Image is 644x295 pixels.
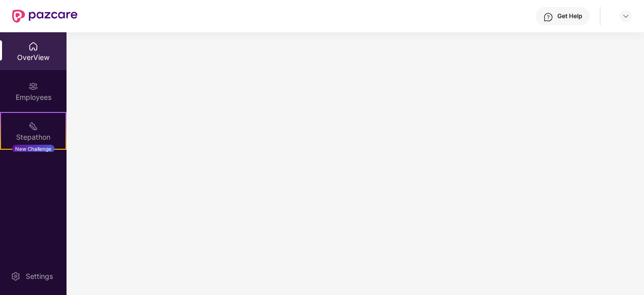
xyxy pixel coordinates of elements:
[28,41,38,51] img: svg+xml;base64,PHN2ZyBpZD0iSG9tZSIgeG1sbnM9Imh0dHA6Ly93d3cudzMub3JnLzIwMDAvc3ZnIiB3aWR0aD0iMjAiIG...
[28,121,38,131] img: svg+xml;base64,PHN2ZyB4bWxucz0iaHR0cDovL3d3dy53My5vcmcvMjAwMC9zdmciIHdpZHRoPSIyMSIgaGVpZ2h0PSIyMC...
[622,12,630,20] img: svg+xml;base64,PHN2ZyBpZD0iRHJvcGRvd24tMzJ4MzIiIHhtbG5zPSJodHRwOi8vd3d3LnczLm9yZy8yMDAwL3N2ZyIgd2...
[12,10,78,23] img: New Pazcare Logo
[1,132,66,142] div: Stepathon
[11,271,21,281] img: svg+xml;base64,PHN2ZyBpZD0iU2V0dGluZy0yMHgyMCIgeG1sbnM9Imh0dHA6Ly93d3cudzMub3JnLzIwMDAvc3ZnIiB3aW...
[543,12,553,22] img: svg+xml;base64,PHN2ZyBpZD0iSGVscC0zMngzMiIgeG1sbnM9Imh0dHA6Ly93d3cudzMub3JnLzIwMDAvc3ZnIiB3aWR0aD...
[28,81,38,91] img: svg+xml;base64,PHN2ZyBpZD0iRW1wbG95ZWVzIiB4bWxucz0iaHR0cDovL3d3dy53My5vcmcvMjAwMC9zdmciIHdpZHRoPS...
[23,271,56,281] div: Settings
[557,12,582,20] div: Get Help
[12,145,54,153] div: New Challenge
